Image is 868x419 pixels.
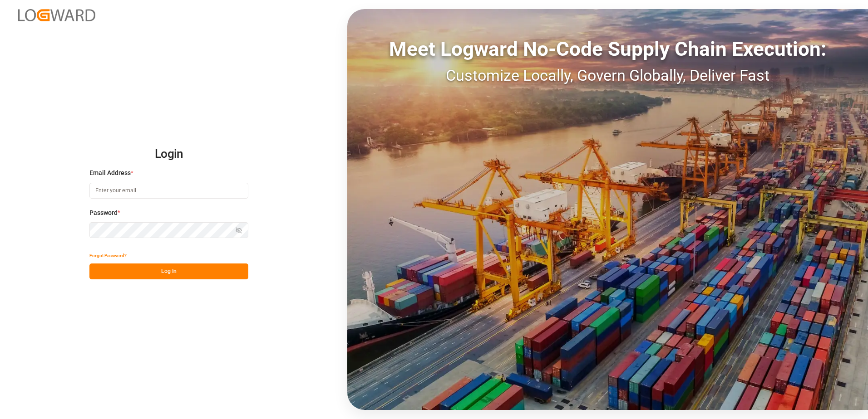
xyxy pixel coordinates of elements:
[347,64,868,87] div: Customize Locally, Govern Globally, Deliver Fast
[18,9,95,21] img: Logward_new_orange.png
[89,140,248,169] h2: Login
[89,263,248,279] button: Log In
[89,168,131,178] span: Email Address
[89,183,248,199] input: Enter your email
[347,34,868,64] div: Meet Logward No-Code Supply Chain Execution:
[89,208,118,218] span: Password
[89,248,127,263] button: Forgot Password?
